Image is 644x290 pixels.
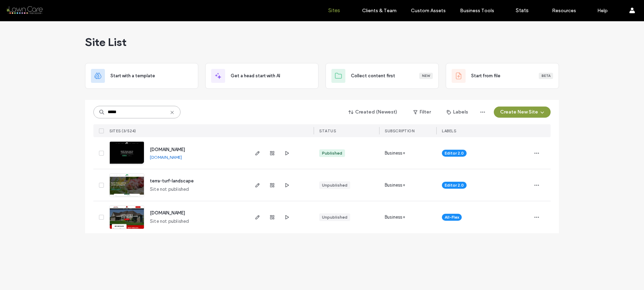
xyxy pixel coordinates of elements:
span: SUBSCRIPTION [385,128,414,133]
button: Labels [440,107,474,118]
span: Site not published [150,218,189,225]
label: Sites [328,7,340,14]
div: Collect content firstNew [325,63,439,89]
button: Create New Site [494,107,551,118]
div: Unpublished [322,182,347,188]
span: STATUS [319,128,336,133]
label: Custom Assets [411,8,446,14]
div: Beta [539,73,553,79]
label: Resources [552,8,576,14]
a: [DOMAIN_NAME] [150,147,185,152]
span: Help [16,5,30,11]
label: Stats [516,7,529,14]
span: All-Flex [445,214,459,220]
span: Business+ [385,150,405,157]
label: Help [597,8,608,14]
div: Get a head start with AI [205,63,319,89]
div: Start from fileBeta [446,63,559,89]
label: Business Tools [460,8,494,14]
span: Site List [85,35,127,49]
span: Editor 2.0 [445,182,464,188]
div: Unpublished [322,214,347,220]
span: Business+ [385,182,405,189]
span: Collect content first [351,72,395,79]
span: LABELS [442,128,456,133]
a: [DOMAIN_NAME] [150,155,182,160]
label: Clients & Team [362,8,397,14]
span: Business+ [385,214,405,221]
span: Start from file [471,72,500,79]
button: Filter [406,107,438,118]
span: Get a head start with AI [231,72,280,79]
div: Start with a template [85,63,198,89]
span: Site not published [150,186,189,193]
div: New [419,73,433,79]
div: Published [322,150,342,156]
span: SITES (3/524) [109,128,136,133]
span: Start with a template [110,72,155,79]
span: Editor 2.0 [445,150,464,156]
a: terra-turf-landscape [150,178,194,183]
button: Created (Newest) [343,107,404,118]
a: [DOMAIN_NAME] [150,210,185,215]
